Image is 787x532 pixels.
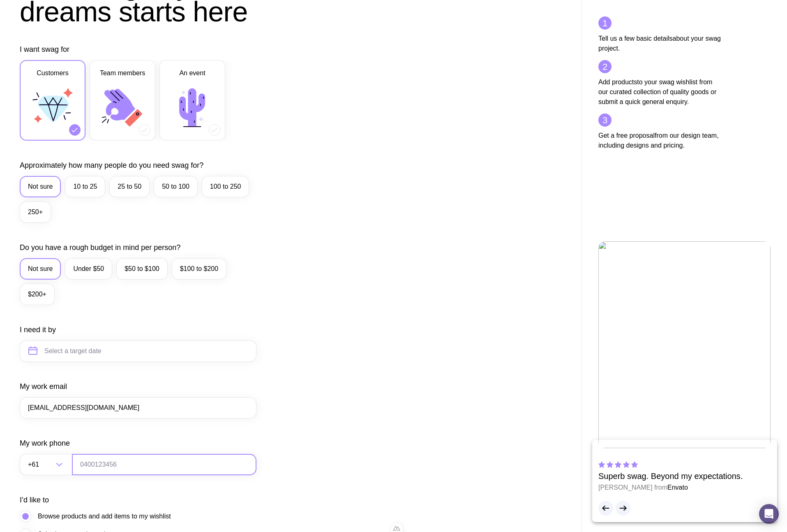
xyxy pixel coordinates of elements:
input: Select a target date [20,340,256,362]
strong: Add products [598,79,637,86]
p: about your swag project. [598,34,722,53]
label: I want swag for [20,44,69,54]
label: 100 to 250 [202,176,249,197]
span: Browse products and add items to my wishlist [38,511,171,521]
span: Customers [37,68,68,78]
label: I need it by [20,325,56,335]
input: Search for option [41,454,53,475]
label: 25 to 50 [109,176,150,197]
label: $200+ [20,284,55,305]
label: My work email [20,382,67,391]
label: 50 to 100 [154,176,198,197]
label: Approximately how many people do you need swag for? [20,160,203,170]
label: 250+ [20,201,51,223]
label: Under $50 [65,258,112,280]
div: Search for option [20,454,72,475]
span: Team members [100,68,145,78]
label: I’d like to [20,495,49,505]
strong: Get a free proposal [598,132,655,139]
input: 0400123456 [72,454,256,475]
p: from our design team, including designs and pricing. [598,131,722,150]
strong: Tell us a few basic details [598,35,673,42]
label: Do you have a rough budget in mind per person? [20,243,180,252]
input: you@email.com [20,397,256,419]
label: $100 to $200 [172,258,226,280]
label: 10 to 25 [65,176,105,197]
p: to your swag wishlist from our curated collection of quality goods or submit a quick general enqu... [598,77,722,107]
span: An event [179,68,205,78]
span: +61 [28,454,41,475]
label: Not sure [20,258,61,280]
label: My work phone [20,438,70,448]
label: Not sure [20,176,61,197]
label: $50 to $100 [116,258,168,280]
